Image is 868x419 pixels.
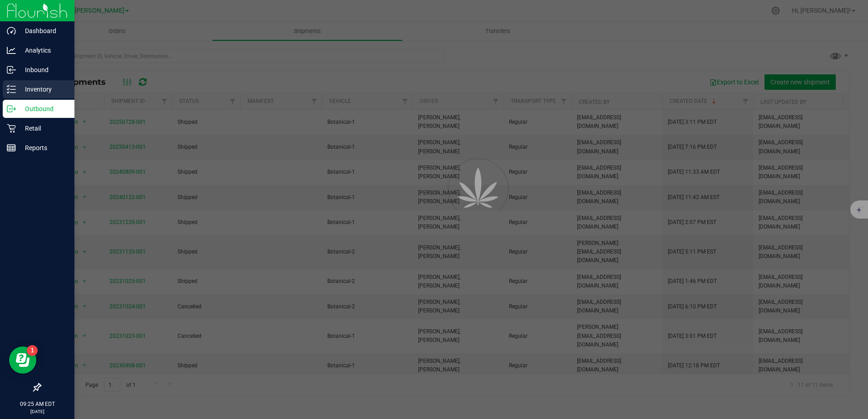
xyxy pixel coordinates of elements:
[16,84,70,95] p: Inventory
[9,346,36,374] iframe: Resource center
[27,345,38,356] iframe: Resource center unread badge
[7,124,16,133] inline-svg: Retail
[7,26,16,35] inline-svg: Dashboard
[7,65,16,74] inline-svg: Inbound
[16,64,70,75] p: Inbound
[7,104,16,113] inline-svg: Outbound
[7,85,16,94] inline-svg: Inventory
[16,103,70,114] p: Outbound
[16,123,70,134] p: Retail
[4,408,70,415] p: [DATE]
[7,143,16,152] inline-svg: Reports
[4,400,70,408] p: 09:25 AM EDT
[16,142,70,153] p: Reports
[16,45,70,56] p: Analytics
[16,25,70,36] p: Dashboard
[7,46,16,55] inline-svg: Analytics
